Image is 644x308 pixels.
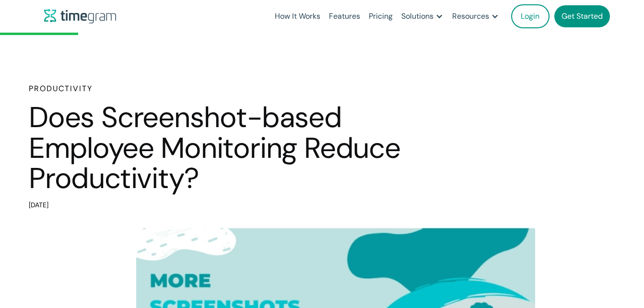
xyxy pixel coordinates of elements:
div: Solutions [401,10,433,23]
div: Resources [452,10,489,23]
h1: Does Screenshot-based Employee Monitoring Reduce Productivity? [29,102,432,194]
a: Login [511,4,550,28]
div: [DATE] [29,199,432,212]
h6: Productivity [29,83,432,95]
a: Get Started [554,5,610,27]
